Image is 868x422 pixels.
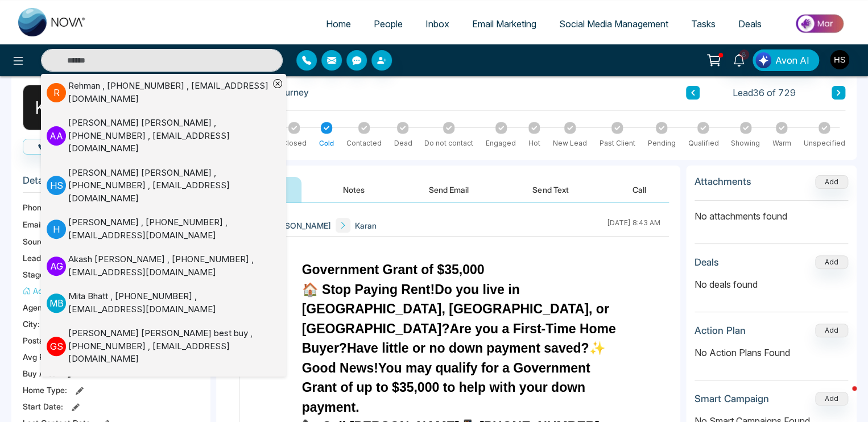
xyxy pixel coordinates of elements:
[23,400,63,412] span: Start Date :
[47,126,66,146] p: A A
[23,334,69,346] span: Postal Code :
[553,138,587,148] div: New Lead
[829,383,857,411] iframe: Intercom live chat
[23,139,78,155] button: Call
[68,327,269,366] div: [PERSON_NAME] [PERSON_NAME] best buy , [PHONE_NUMBER] , [EMAIL_ADDRESS][DOMAIN_NAME]
[725,49,753,69] a: 8
[23,85,68,130] div: K S
[607,218,660,233] div: [DATE] 8:43 AM
[68,290,269,316] div: Mita Bhatt , [PHONE_NUMBER] , [EMAIL_ADDRESS][DOMAIN_NAME]
[68,167,269,205] div: [PERSON_NAME] [PERSON_NAME] , [PHONE_NUMBER] , [EMAIL_ADDRESS][DOMAIN_NAME]
[23,301,47,313] span: Agent:
[772,138,791,148] div: Warm
[779,11,861,36] img: Market-place.gif
[815,176,848,186] span: Add
[695,201,848,223] p: No attachments found
[406,177,491,202] button: Send Email
[461,13,548,35] a: Email Marketing
[68,253,269,279] div: Akash [PERSON_NAME] , [PHONE_NUMBER] , [EMAIL_ADDRESS][DOMAIN_NAME]
[753,49,819,71] button: Avon AI
[815,324,848,337] button: Add
[23,218,44,230] span: Email:
[23,252,64,264] span: Lead Type:
[425,18,449,30] span: Inbox
[414,13,461,35] a: Inbox
[559,18,668,30] span: Social Media Management
[23,235,51,247] span: Source:
[815,392,848,406] button: Add
[47,337,66,356] p: G S
[695,176,751,187] h3: Attachments
[738,18,762,30] span: Deals
[23,367,59,379] span: Buy Area :
[731,138,760,148] div: Showing
[326,18,351,30] span: Home
[486,138,516,148] div: Engaged
[688,138,718,148] div: Qualified
[695,346,848,359] p: No Action Plans Found
[528,138,540,148] div: Hot
[691,18,716,30] span: Tasks
[68,216,269,242] div: [PERSON_NAME] , [PHONE_NUMBER] , [EMAIL_ADDRESS][DOMAIN_NAME]
[267,220,331,231] span: [PERSON_NAME]
[394,138,412,148] div: Dead
[68,117,269,155] div: [PERSON_NAME] [PERSON_NAME] , [PHONE_NUMBER] , [EMAIL_ADDRESS][DOMAIN_NAME]
[472,18,536,30] span: Email Marketing
[374,18,403,30] span: People
[424,138,473,148] div: Do not contact
[548,13,680,35] a: Social Media Management
[23,285,82,297] button: Add Address
[815,255,848,269] button: Add
[695,256,719,268] h3: Deals
[727,13,773,35] a: Deals
[47,220,66,239] p: H
[733,86,796,100] span: Lead 36 of 729
[47,293,66,313] p: M B
[23,268,47,280] span: Stage:
[355,220,377,231] span: Karan
[47,176,66,195] p: H S
[315,13,362,35] a: Home
[815,175,848,189] button: Add
[680,13,727,35] a: Tasks
[610,177,669,202] button: Call
[830,50,849,69] img: User Avatar
[695,393,769,404] h3: Smart Campaign
[320,177,387,202] button: Notes
[695,278,848,291] p: No deals found
[18,8,86,36] img: Nova CRM Logo
[23,175,199,192] h3: Details
[346,138,382,148] div: Contacted
[510,177,591,202] button: Send Text
[804,138,845,148] div: Unspecified
[739,49,749,60] span: 8
[600,138,635,148] div: Past Client
[695,325,746,336] h3: Action Plan
[47,256,66,276] p: A G
[23,384,67,396] span: Home Type :
[23,351,94,363] span: Avg Property Price :
[68,80,269,105] div: Rehman , [PHONE_NUMBER] , [EMAIL_ADDRESS][DOMAIN_NAME]
[362,13,414,35] a: People
[282,138,307,148] div: Closed
[23,318,40,330] span: City :
[319,138,334,148] div: Cold
[47,83,66,102] p: R
[775,53,809,67] span: Avon AI
[23,201,48,213] span: Phone:
[647,138,675,148] div: Pending
[755,52,771,68] img: Lead Flow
